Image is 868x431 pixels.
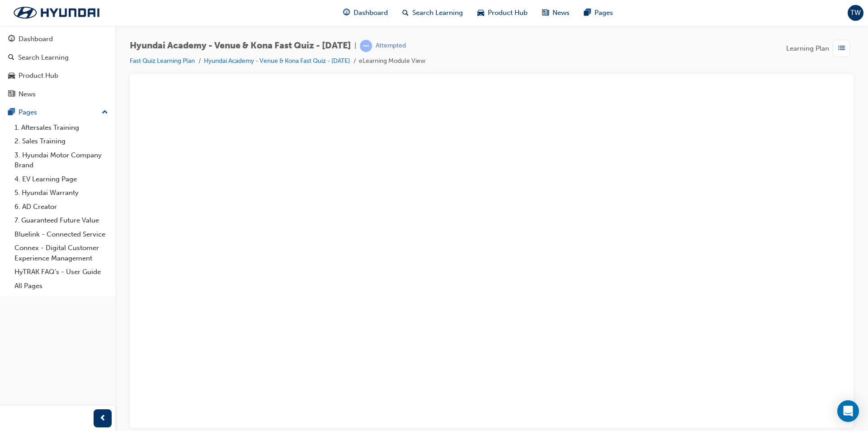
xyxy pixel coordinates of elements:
[376,42,406,50] div: Attempted
[535,4,577,22] a: news-iconNews
[4,104,112,121] button: Pages
[4,86,112,103] a: News
[11,148,112,172] a: 3. Hyundai Motor Company Brand
[11,121,112,135] a: 1. Aftersales Training
[343,7,350,19] span: guage-icon
[488,8,528,18] span: Product Hub
[402,7,409,19] span: search-icon
[102,107,108,118] span: up-icon
[4,29,112,104] button: DashboardSearch LearningProduct HubNews
[18,52,69,63] div: Search Learning
[11,172,112,186] a: 4. EV Learning Page
[477,7,484,19] span: car-icon
[11,279,112,293] a: All Pages
[11,200,112,214] a: 6. AD Creator
[8,109,15,117] span: pages-icon
[19,89,36,99] div: News
[838,43,845,54] span: list-icon
[8,90,15,99] span: news-icon
[542,7,549,19] span: news-icon
[786,40,854,57] button: Learning Plan
[204,57,350,65] a: Hyundai Academy - Venue & Kona Fast Quiz - [DATE]
[19,107,37,118] div: Pages
[577,4,620,22] a: pages-iconPages
[11,241,112,265] a: Connex - Digital Customer Experience Management
[11,265,112,279] a: HyTRAK FAQ's - User Guide
[412,8,463,18] span: Search Learning
[8,72,15,80] span: car-icon
[470,4,535,22] a: car-iconProduct Hub
[354,8,388,18] span: Dashboard
[336,4,395,22] a: guage-iconDashboard
[19,71,58,81] div: Product Hub
[786,43,829,54] span: Learning Plan
[584,7,591,19] span: pages-icon
[359,56,425,66] li: eLearning Module View
[850,8,861,18] span: TW
[19,34,53,44] div: Dashboard
[11,134,112,148] a: 2. Sales Training
[130,57,195,65] a: Fast Quiz Learning Plan
[594,8,613,18] span: Pages
[5,3,108,22] img: Trak
[360,40,372,52] span: learningRecordVerb_ATTEMPT-icon
[4,67,112,84] a: Product Hub
[4,31,112,47] a: Dashboard
[395,4,470,22] a: search-iconSearch Learning
[4,49,112,66] a: Search Learning
[11,186,112,200] a: 5. Hyundai Warranty
[837,400,859,422] div: Open Intercom Messenger
[11,213,112,227] a: 7. Guaranteed Future Value
[848,5,863,21] button: TW
[8,35,15,43] span: guage-icon
[11,227,112,242] a: Bluelink - Connected Service
[130,41,351,51] span: Hyundai Academy - Venue & Kona Fast Quiz - [DATE]
[8,54,14,62] span: search-icon
[552,8,570,18] span: News
[354,41,356,51] span: |
[99,413,106,424] span: prev-icon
